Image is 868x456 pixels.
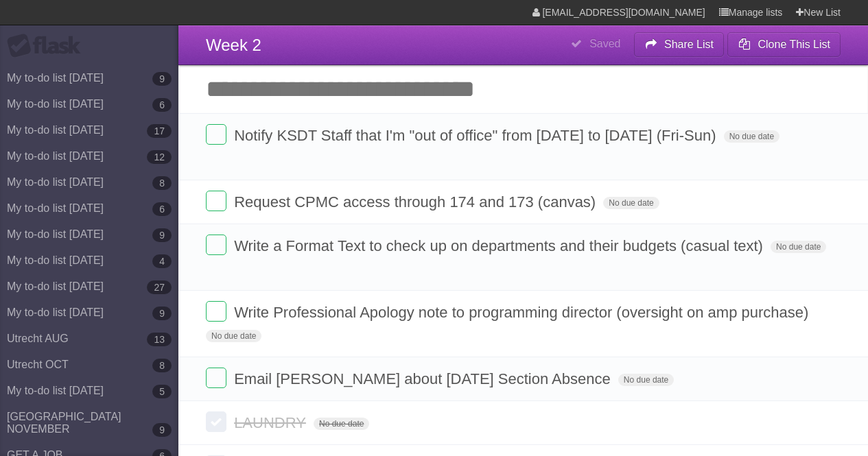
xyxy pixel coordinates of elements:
label: Done [206,301,226,322]
label: Done [206,368,226,388]
b: Saved [589,38,620,49]
b: 17 [147,124,172,138]
span: Email [PERSON_NAME] about [DATE] Section Absence [234,370,614,387]
b: 4 [152,254,172,268]
label: Done [206,411,226,432]
b: Clone This List [758,38,830,50]
b: 9 [152,307,172,320]
b: 8 [152,176,172,190]
span: No due date [603,197,659,209]
span: Notify KSDT Staff that I'm "out of office" from [DATE] to [DATE] (Fri-Sun) [234,127,719,144]
span: LAUNDRY [234,414,309,431]
span: No due date [314,418,369,430]
div: Flask [7,34,89,58]
b: Share List [664,38,714,50]
span: Week 2 [206,36,261,54]
span: No due date [771,241,826,253]
button: Clone This List [727,32,841,57]
b: 13 [147,333,172,346]
span: Request CPMC access through 174 and 173 (canvas) [234,193,599,211]
b: 9 [152,228,172,242]
span: Write Professional Apology note to programming director (oversight on amp purchase) [234,304,812,321]
b: 9 [152,72,172,86]
span: No due date [206,330,261,342]
b: 8 [152,359,172,372]
label: Done [206,124,226,145]
span: No due date [618,374,674,386]
b: 5 [152,385,172,398]
label: Done [206,191,226,211]
span: No due date [724,130,779,143]
label: Done [206,235,226,255]
b: 9 [152,423,172,437]
b: 6 [152,202,172,216]
span: Write a Format Text to check up on departments and their budgets (casual text) [234,237,766,254]
button: Share List [634,32,725,57]
b: 12 [147,150,172,164]
b: 6 [152,98,172,112]
b: 27 [147,280,172,294]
